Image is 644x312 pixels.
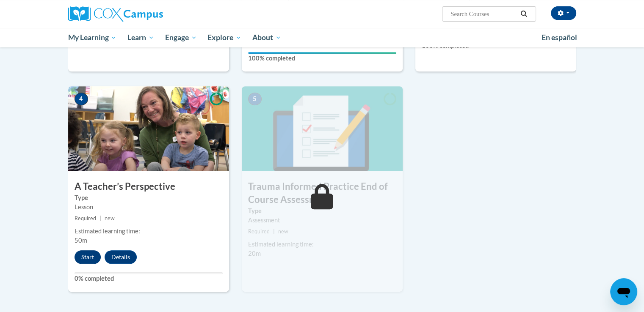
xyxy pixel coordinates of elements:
[551,6,576,20] button: Account Settings
[273,228,275,235] span: |
[75,193,223,203] label: Type
[248,206,396,216] label: Type
[127,33,154,43] span: Learn
[248,54,396,63] label: 100% completed
[75,274,223,283] label: 0% completed
[75,203,223,212] div: Lesson
[105,215,115,222] span: new
[68,6,229,22] a: Cox Campus
[75,227,223,236] div: Estimated learning time:
[75,93,88,105] span: 4
[536,29,583,47] a: En español
[202,28,247,47] a: Explore
[75,237,87,244] span: 50m
[100,215,101,222] span: |
[75,215,96,222] span: Required
[122,28,160,47] a: Learn
[242,86,403,171] img: Course Image
[248,52,396,54] div: Your progress
[248,250,261,257] span: 20m
[242,180,403,206] h3: Trauma Informed Practice End of Course Assessment
[68,180,229,193] h3: A Teacher’s Perspective
[55,28,589,47] div: Main menu
[68,86,229,171] img: Course Image
[248,216,396,225] div: Assessment
[517,9,530,19] button: Search
[68,33,116,43] span: My Learning
[248,240,396,249] div: Estimated learning time:
[252,33,281,43] span: About
[248,228,270,235] span: Required
[105,250,137,264] button: Details
[165,33,197,43] span: Engage
[207,33,241,43] span: Explore
[247,28,287,47] a: About
[68,6,163,22] img: Cox Campus
[63,28,122,47] a: My Learning
[278,228,288,235] span: new
[610,278,637,305] iframe: Button to launch messaging window
[75,250,101,264] button: Start
[450,9,517,19] input: Search Courses
[248,93,262,105] span: 5
[542,33,577,42] span: En español
[160,28,202,47] a: Engage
